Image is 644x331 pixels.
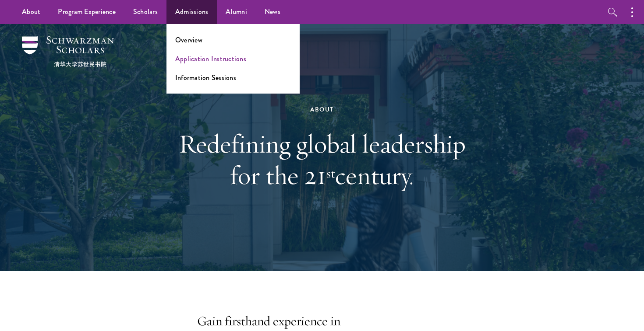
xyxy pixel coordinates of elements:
[171,128,473,191] h1: Redefining global leadership for the 21 century.
[326,165,335,181] sup: st
[175,73,236,83] a: Information Sessions
[171,104,473,115] div: About
[175,54,246,64] a: Application Instructions
[175,35,202,45] a: Overview
[22,36,114,67] img: Schwarzman Scholars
